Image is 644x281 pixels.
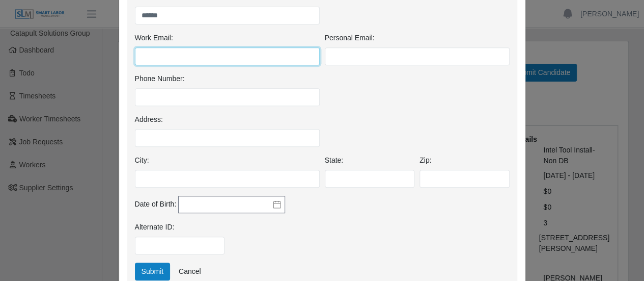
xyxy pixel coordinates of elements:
label: Work Email: [135,33,173,43]
label: Date of Birth: [135,199,177,210]
body: Rich Text Area. Press ALT-0 for help. [8,8,380,19]
a: Cancel [172,263,208,280]
label: Phone Number: [135,73,185,84]
label: City: [135,155,149,166]
label: State: [325,155,344,166]
label: Address: [135,114,163,125]
label: Alternate ID: [135,222,175,233]
label: Personal Email: [325,33,375,43]
label: Zip: [419,155,431,166]
button: Submit [135,263,171,280]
